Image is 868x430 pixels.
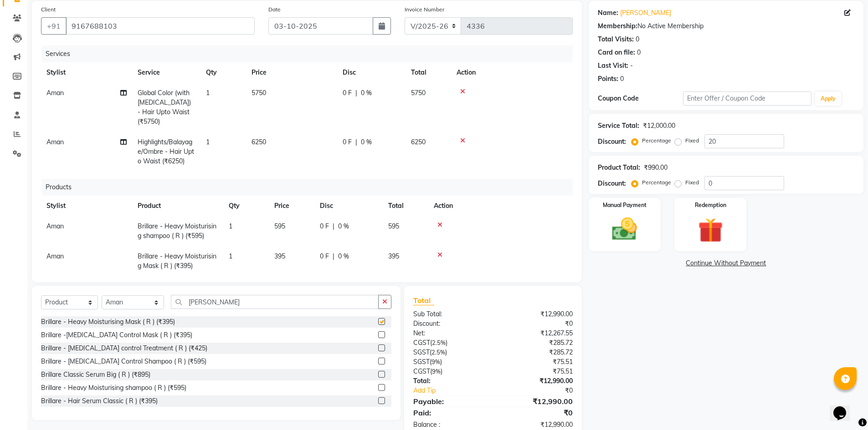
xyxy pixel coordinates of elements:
span: 1 [206,138,210,146]
span: 395 [388,252,399,260]
div: Service Total: [598,121,639,131]
span: 2.5% [432,339,446,346]
input: Search or Scan [171,295,379,309]
div: ₹285.72 [493,338,580,348]
div: Total: [406,376,493,386]
span: CGST [413,367,430,375]
span: Brillare - Heavy Moisturising Mask ( R ) (₹395) [138,252,216,270]
span: 0 % [361,88,372,98]
label: Date [268,5,281,14]
label: Client [41,5,56,14]
span: 5750 [411,89,426,97]
span: Aman [46,89,64,97]
div: Points: [598,74,618,84]
div: ( ) [406,338,493,348]
div: Paid: [406,407,493,418]
div: Last Visit: [598,61,628,71]
th: Product [132,196,223,216]
div: ₹75.51 [493,367,580,376]
div: ₹0 [493,319,580,329]
div: Membership: [598,21,637,31]
div: ₹12,990.00 [493,420,580,430]
div: Net: [406,329,493,338]
div: Services [42,46,580,62]
div: ₹0 [508,386,580,395]
span: | [333,222,334,231]
span: 595 [388,222,399,230]
a: Continue Without Payment [591,258,862,268]
button: Apply [815,92,841,106]
span: 0 % [338,252,349,261]
span: 6250 [411,138,426,146]
button: +91 [41,17,67,35]
label: Percentage [642,178,671,187]
th: Disc [314,196,383,216]
div: ₹12,990.00 [493,376,580,386]
span: 1 [206,89,210,97]
span: 0 % [338,222,349,231]
span: 5750 [252,89,266,97]
span: 9% [432,368,441,375]
div: Coupon Code [598,94,683,103]
label: Fixed [685,178,699,187]
label: Percentage [642,137,671,145]
div: ( ) [406,357,493,367]
span: Total [413,296,434,305]
div: 0 [637,48,641,57]
div: Discount: [598,137,626,147]
th: Qty [223,196,269,216]
span: Aman [46,252,64,260]
span: 1 [229,222,232,230]
div: Name: [598,8,618,18]
span: | [355,137,357,147]
div: Products [42,179,580,196]
div: Brillare Classic Serum Big ( R ) (₹895) [41,370,150,379]
div: Total Visits: [598,35,634,44]
div: ₹12,990.00 [493,396,580,407]
div: ₹990.00 [644,163,668,172]
span: | [333,252,334,261]
span: Aman [46,138,64,146]
th: Stylist [41,62,132,83]
div: Brillare - Hair Serum Classic ( R ) (₹395) [41,396,158,406]
input: Enter Offer / Coupon Code [683,91,812,106]
label: Redemption [695,201,726,209]
a: Add Tip [406,386,507,395]
span: 395 [274,252,285,260]
div: ₹285.72 [493,348,580,357]
span: 6250 [252,138,266,146]
span: 0 F [320,252,329,261]
div: ₹12,000.00 [643,121,675,131]
span: 2.5% [431,349,445,356]
span: 595 [274,222,285,230]
span: 1 [229,252,232,260]
div: Product Total: [598,163,640,172]
th: Disc [337,62,406,83]
img: _cash.svg [604,215,645,243]
th: Total [406,62,451,83]
div: Sub Total: [406,309,493,319]
span: 0 F [343,137,352,147]
span: Global Color (with [MEDICAL_DATA]) - Hair Upto Waist (₹5750) [138,89,191,126]
label: Fixed [685,137,699,145]
div: Discount: [598,179,626,188]
div: Brillare - [MEDICAL_DATA] control Treatment ( R ) (₹425) [41,344,207,353]
div: No Active Membership [598,21,854,31]
a: [PERSON_NAME] [620,8,671,18]
div: Balance : [406,420,493,430]
span: 0 F [343,88,352,98]
div: Brillare - Heavy Moisturising shampoo ( R ) (₹595) [41,383,186,393]
th: Price [269,196,314,216]
div: 0 [620,74,624,84]
span: Aman [46,222,64,230]
div: Discount: [406,319,493,329]
div: - [630,61,633,71]
th: Action [428,196,573,216]
span: Highlights/Balayage/Ombre - Hair Upto Waist (₹6250) [138,138,194,165]
span: 0 F [320,222,329,231]
label: Invoice Number [405,5,444,14]
div: Brillare - [MEDICAL_DATA] Control Shampoo ( R ) (₹595) [41,357,206,366]
span: 9% [431,358,440,365]
div: ₹12,990.00 [493,309,580,319]
span: | [355,88,357,98]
